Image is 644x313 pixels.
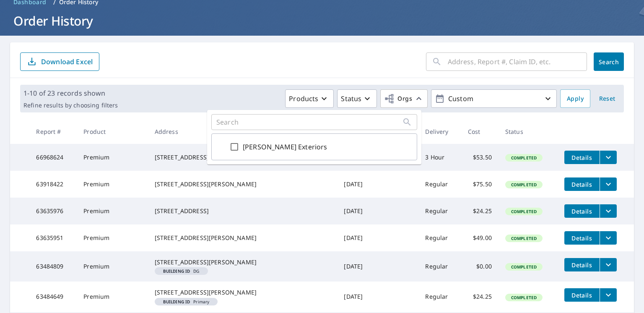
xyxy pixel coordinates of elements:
span: Search [600,58,617,66]
button: filesDropdownBtn-63635976 [600,204,617,218]
td: Premium [77,282,148,312]
button: Apply [560,89,590,108]
td: $24.25 [461,282,499,312]
button: Custom [431,89,557,108]
span: Primary [158,300,215,304]
span: Completed [506,155,542,161]
p: Custom [445,91,543,106]
th: Delivery [418,119,461,144]
div: [STREET_ADDRESS][PERSON_NAME] [155,258,331,266]
td: [DATE] [337,171,374,198]
td: Regular [418,224,461,251]
button: detailsBtn-63484649 [564,288,600,302]
button: filesDropdownBtn-63484649 [600,288,617,302]
td: 63918422 [29,171,77,198]
span: Details [569,234,595,242]
label: [PERSON_NAME] Exteriors [243,142,327,152]
button: Reset [594,89,621,108]
td: 63484649 [29,282,77,312]
button: filesDropdownBtn-66968624 [600,151,617,164]
td: [DATE] [337,251,374,282]
span: Details [569,291,595,299]
td: 63635976 [29,198,77,224]
span: Details [569,180,595,188]
td: Premium [77,171,148,198]
p: Products [289,94,318,104]
th: Address [148,119,338,144]
span: Reset [597,94,617,104]
td: Regular [418,282,461,312]
button: filesDropdownBtn-63635951 [600,231,617,245]
span: Details [569,261,595,269]
td: [DATE] [337,282,374,312]
td: Regular [418,198,461,224]
span: Completed [506,182,542,188]
td: $49.00 [461,224,499,251]
button: Orgs [380,89,428,108]
td: 63484809 [29,251,77,282]
td: Premium [77,251,148,282]
td: Premium [77,224,148,251]
th: Cost [461,119,499,144]
em: Building ID [163,269,190,273]
div: [STREET_ADDRESS][PERSON_NAME] [155,234,331,242]
button: detailsBtn-63635976 [564,204,600,218]
span: Orgs [384,94,412,104]
button: detailsBtn-63635951 [564,231,600,245]
th: Status [499,119,558,144]
button: filesDropdownBtn-63918422 [600,177,617,191]
p: Download Excel [41,57,93,66]
button: Download Excel [20,52,99,71]
p: Refine results by choosing filters [23,102,118,109]
button: detailsBtn-63918422 [564,177,600,191]
span: Completed [506,264,542,270]
span: Apply [567,94,584,104]
h1: Order History [10,12,634,29]
span: Completed [506,295,542,300]
button: Status [337,89,377,108]
span: Details [569,154,595,162]
button: Products [285,89,334,108]
button: filesDropdownBtn-63484809 [600,258,617,271]
td: Premium [77,144,148,171]
td: [DATE] [337,198,374,224]
span: DG [158,269,205,273]
div: [STREET_ADDRESS] [155,207,331,215]
span: Completed [506,209,542,214]
span: Details [569,207,595,215]
th: Product [77,119,148,144]
td: $0.00 [461,251,499,282]
p: 1-10 of 23 records shown [23,88,118,98]
td: Premium [77,198,148,224]
div: [STREET_ADDRESS] [155,153,331,162]
div: [STREET_ADDRESS][PERSON_NAME] [155,180,331,188]
p: Status [341,94,361,104]
td: $53.50 [461,144,499,171]
td: [DATE] [337,224,374,251]
td: Regular [418,171,461,198]
div: [STREET_ADDRESS][PERSON_NAME] [155,288,331,297]
em: Building ID [163,300,190,304]
button: detailsBtn-66968624 [564,151,600,164]
td: $75.50 [461,171,499,198]
td: Regular [418,251,461,282]
button: Search [594,52,624,71]
td: 66968624 [29,144,77,171]
button: detailsBtn-63484809 [564,258,600,271]
th: Report # [29,119,77,144]
td: $24.25 [461,198,499,224]
input: Search [216,118,402,126]
td: 3 Hour [418,144,461,171]
span: Completed [506,235,542,241]
td: 63635951 [29,224,77,251]
input: Address, Report #, Claim ID, etc. [448,50,587,73]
